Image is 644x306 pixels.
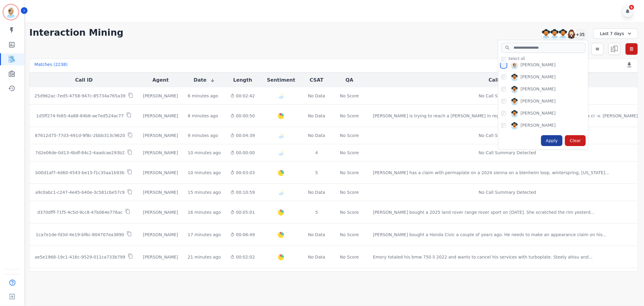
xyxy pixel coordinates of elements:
[307,189,326,195] div: No Data
[143,150,178,156] div: [PERSON_NAME]
[307,254,326,260] div: No Data
[230,113,255,119] div: 00:00:50
[340,93,359,99] div: No Score
[230,254,255,260] div: 00:02:02
[307,113,326,119] div: No Data
[340,209,359,215] div: No Score
[230,232,255,238] div: 00:06:49
[373,132,642,138] div: No Call Summary Detected
[565,135,586,146] div: Clear
[29,27,123,38] h1: Interaction Mining
[188,170,221,176] div: 10 minutes ago
[508,56,525,61] span: Select all
[233,76,252,84] button: Length
[230,189,255,195] div: 00:10:59
[230,209,255,215] div: 00:05:01
[307,93,326,99] div: No Data
[521,74,556,81] div: [PERSON_NAME]
[307,232,326,238] div: No Data
[143,209,178,215] div: [PERSON_NAME]
[340,113,359,119] div: No Score
[152,76,169,84] button: Agent
[188,189,221,195] div: 15 minutes ago
[188,150,221,156] div: 10 minutes ago
[36,232,124,238] p: 1ca7e1de-fd3d-4e19-bf6c-804707ea3890
[340,189,359,195] div: No Score
[373,150,642,156] div: No Call Summary Detected
[143,113,178,119] div: [PERSON_NAME]
[521,62,556,69] div: [PERSON_NAME]
[373,93,642,99] div: No Call Summary Detected
[4,5,18,19] img: Bordered avatar
[143,132,178,138] div: [PERSON_NAME]
[188,113,218,119] div: 8 minutes ago
[307,132,326,138] div: No Data
[188,232,221,238] div: 17 minutes ago
[36,170,125,176] p: b00d1af7-4d60-4543-be15-f1c35aa1b93b
[307,209,326,215] div: 5
[143,170,178,176] div: [PERSON_NAME]
[307,150,326,156] div: 4
[373,113,642,119] div: [PERSON_NAME] is trying to reach a [PERSON_NAME] in regards to a claim filed here for a 2019 hond...
[629,5,634,10] div: 6
[267,76,295,84] button: Sentiment
[345,76,353,84] button: QA
[230,132,255,138] div: 00:04:39
[489,76,526,84] button: Call Summary
[373,254,593,260] div: Emory totaled his bmw 750 li 2022 and wants to cancel his services with turboplate. Steely ahisu ...
[307,170,326,176] div: 5
[143,189,178,195] div: [PERSON_NAME]
[230,170,255,176] div: 00:03:03
[188,254,221,260] div: 21 minutes ago
[34,61,68,70] div: Matches ( 2238 )
[230,93,255,99] div: 00:02:42
[310,76,324,84] button: CSAT
[143,93,178,99] div: [PERSON_NAME]
[373,189,642,195] div: No Call Summary Detected
[593,28,638,39] div: Last 7 days
[340,132,359,138] div: No Score
[521,110,556,117] div: [PERSON_NAME]
[340,232,359,238] div: No Score
[188,93,218,99] div: 6 minutes ago
[373,170,609,176] div: [PERSON_NAME] has a claim with permaplate on a 2024 sienna on a blenheim loop, winterspring, [US_...
[340,170,359,176] div: No Score
[521,86,556,93] div: [PERSON_NAME]
[521,122,556,129] div: [PERSON_NAME]
[143,232,178,238] div: [PERSON_NAME]
[373,209,594,215] div: [PERSON_NAME] bought a 2025 land rover range rover sport on [DATE]. She scratched the rim yesterd...
[188,132,218,138] div: 9 minutes ago
[75,76,93,84] button: Call ID
[36,113,124,119] p: 1d5ff274-fe85-4a88-84b6-ae7ed524ac77
[340,254,359,260] div: No Score
[37,209,123,215] p: d370dfff-71f5-4c5d-9cc8-47b064e776ac
[373,232,607,238] div: [PERSON_NAME] bought a Honda Civic a couple of years ago. He needs to make an appearance claim on...
[575,29,585,39] div: +35
[35,189,125,195] p: a9c0abc1-c247-4e45-b40e-3c581cbe57c9
[35,132,125,138] p: 87612d75-77d3-491d-9f8c-2bbb313c9620
[188,209,221,215] div: 16 minutes ago
[194,76,215,84] button: Date
[340,150,359,156] div: No Score
[35,254,125,260] p: ae5e1968-19c1-416c-9529-011ca733b799
[230,150,255,156] div: 00:00:00
[34,93,126,99] p: 25d962ac-7ed5-4758-947c-85734a765a39
[35,150,125,156] p: 7d2e06de-0d13-4bdf-84c2-4aadcae293b2
[541,135,563,146] div: Apply
[521,98,556,105] div: [PERSON_NAME]
[143,254,178,260] div: [PERSON_NAME]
